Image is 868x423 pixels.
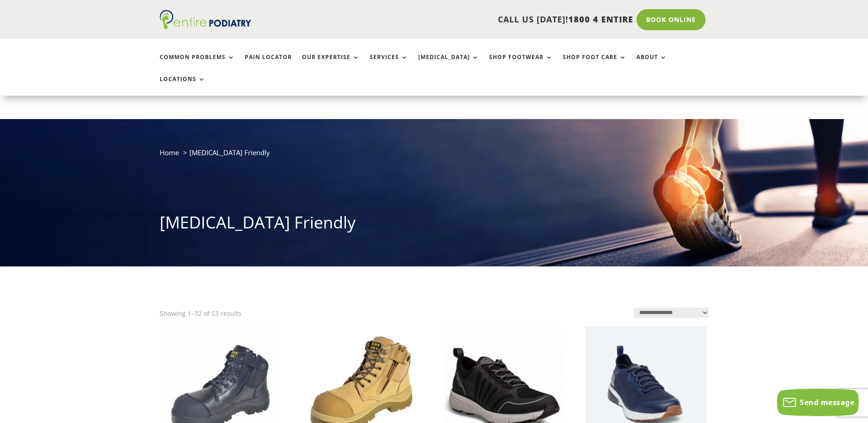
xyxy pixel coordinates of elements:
nav: breadcrumb [160,146,709,165]
a: About [636,54,667,74]
span: Send message [800,397,854,407]
a: Pain Locator [245,54,292,74]
a: Common Problems [160,54,235,74]
a: Home [160,148,179,157]
button: Send message [777,389,859,416]
a: Book Online [636,9,706,30]
a: Shop Foot Care [563,54,626,74]
a: Shop Footwear [489,54,553,74]
select: Shop order [634,308,709,318]
a: Locations [160,76,205,96]
a: Services [370,54,408,74]
a: Entire Podiatry [160,22,251,31]
h1: [MEDICAL_DATA] Friendly [160,211,709,239]
a: [MEDICAL_DATA] [418,54,479,74]
a: Our Expertise [302,54,360,74]
img: logo (1) [160,10,251,29]
span: 1800 4 ENTIRE [568,14,633,25]
p: CALL US [DATE]! [286,14,633,26]
p: Showing 1–32 of 53 results [160,308,242,320]
span: [MEDICAL_DATA] Friendly [189,148,270,157]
